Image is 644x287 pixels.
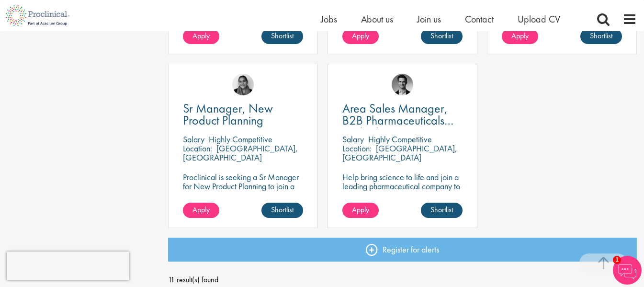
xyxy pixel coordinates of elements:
span: Salary [342,134,364,145]
span: Area Sales Manager, B2B Pharmaceuticals (m/w/d) [342,100,453,140]
span: Apply [192,205,210,215]
a: Apply [502,29,538,44]
span: Location: [183,143,212,154]
a: Shortlist [261,203,303,218]
img: Max Slevogt [392,74,413,95]
a: Apply [183,203,219,218]
a: Area Sales Manager, B2B Pharmaceuticals (m/w/d) [342,103,463,126]
span: 1 [613,256,621,264]
span: Apply [352,31,369,41]
a: Shortlist [580,29,622,44]
a: Contact [465,13,494,25]
span: Location: [342,143,372,154]
span: Apply [511,31,529,41]
a: Shortlist [421,29,463,44]
a: Apply [183,29,219,44]
p: [GEOGRAPHIC_DATA], [GEOGRAPHIC_DATA] [342,143,457,163]
span: 11 result(s) found [168,273,637,287]
a: About us [361,13,393,25]
a: Register for alerts [168,238,637,262]
a: Shortlist [421,203,463,218]
a: Apply [342,29,379,44]
a: Sr Manager, New Product Planning [183,103,303,126]
a: Apply [342,203,379,218]
a: Upload CV [518,13,560,25]
img: Anjali Parbhu [232,74,254,95]
span: Apply [352,205,369,215]
p: Highly Competitive [209,134,272,145]
a: Join us [417,13,441,25]
a: Jobs [321,13,337,25]
iframe: reCAPTCHA [7,252,129,280]
p: [GEOGRAPHIC_DATA], [GEOGRAPHIC_DATA] [183,143,298,163]
p: Help bring science to life and join a leading pharmaceutical company to play a key role in drivin... [342,172,463,218]
a: Shortlist [261,29,303,44]
span: Sr Manager, New Product Planning [183,100,273,128]
img: Chatbot [613,256,642,285]
p: Highly Competitive [368,134,432,145]
span: Apply [192,31,210,41]
span: Salary [183,134,204,145]
p: Proclinical is seeking a Sr Manager for New Product Planning to join a dynamic team on a permanen... [183,172,303,200]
